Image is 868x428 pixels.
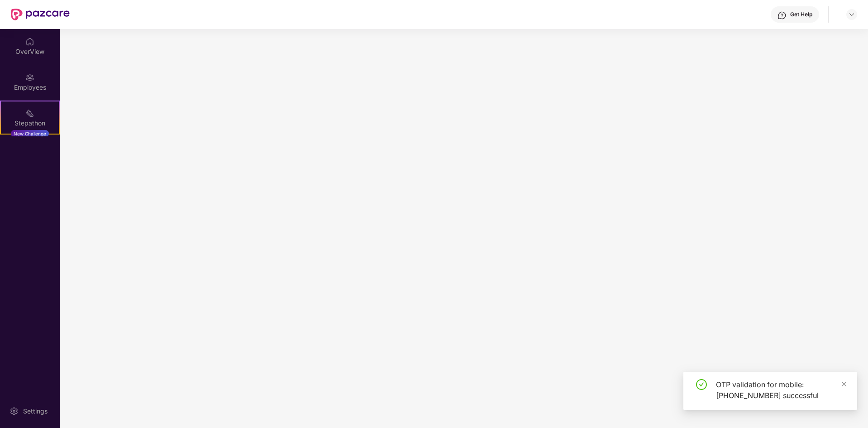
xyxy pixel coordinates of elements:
[25,73,34,82] img: svg+xml;base64,PHN2ZyBpZD0iRW1wbG95ZWVzIiB4bWxucz0iaHR0cDovL3d3dy53My5vcmcvMjAwMC9zdmciIHdpZHRoPS...
[20,407,50,416] div: Settings
[848,11,855,18] img: svg+xml;base64,PHN2ZyBpZD0iRHJvcGRvd24tMzJ4MzIiIHhtbG5zPSJodHRwOi8vd3d3LnczLm9yZy8yMDAwL3N2ZyIgd2...
[25,109,34,118] img: svg+xml;base64,PHN2ZyB4bWxucz0iaHR0cDovL3d3dy53My5vcmcvMjAwMC9zdmciIHdpZHRoPSIyMSIgaGVpZ2h0PSIyMC...
[696,379,707,390] span: check-circle
[25,37,34,46] img: svg+xml;base64,PHN2ZyBpZD0iSG9tZSIgeG1sbnM9Imh0dHA6Ly93d3cudzMub3JnLzIwMDAvc3ZnIiB3aWR0aD0iMjAiIG...
[11,130,49,137] div: New Challenge
[11,9,70,20] img: New Pazcare Logo
[841,381,847,387] span: close
[790,11,812,18] div: Get Help
[716,379,846,401] div: OTP validation for mobile: [PHONE_NUMBER] successful
[1,119,59,128] div: Stepathon
[10,407,19,416] img: svg+xml;base64,PHN2ZyBpZD0iU2V0dGluZy0yMHgyMCIgeG1sbnM9Imh0dHA6Ly93d3cudzMub3JnLzIwMDAvc3ZnIiB3aW...
[777,11,787,20] img: svg+xml;base64,PHN2ZyBpZD0iSGVscC0zMngzMiIgeG1sbnM9Imh0dHA6Ly93d3cudzMub3JnLzIwMDAvc3ZnIiB3aWR0aD...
